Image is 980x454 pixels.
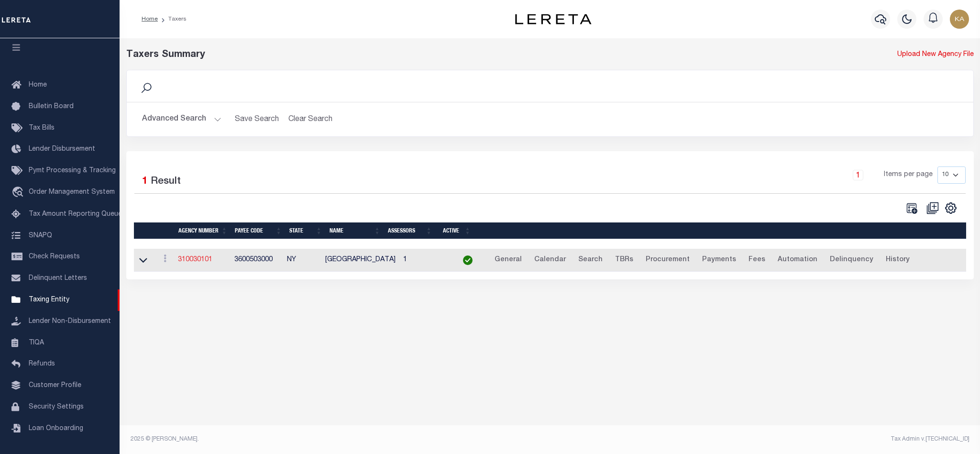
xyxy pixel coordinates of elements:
button: Clear Search [285,110,337,129]
span: Loan Onboarding [29,425,83,432]
img: svg+xml;base64,PHN2ZyB4bWxucz0iaHR0cDovL3d3dy53My5vcmcvMjAwMC9zdmciIHBvaW50ZXItZXZlbnRzPSJub25lIi... [950,10,969,29]
span: Bulletin Board [29,103,74,110]
span: Delinquent Letters [29,275,87,282]
th: Active: activate to sort column ascending [436,222,474,239]
th: Payee Code: activate to sort column ascending [231,222,286,239]
span: Items per page [884,170,933,180]
td: 1 [399,249,450,272]
button: Advanced Search [142,110,221,129]
span: Customer Profile [29,382,81,389]
a: Delinquency [826,253,878,268]
div: 2025 © [PERSON_NAME]. [123,435,550,443]
span: SNAPQ [29,232,52,239]
th: Agency Number: activate to sort column ascending [175,222,231,239]
a: Automation [773,253,822,268]
span: Tax Amount Reporting Queue [29,211,122,218]
img: logo-dark.svg [515,14,592,24]
th: Name: activate to sort column ascending [326,222,384,239]
li: Taxers [158,15,187,23]
div: Tax Admin v.[TECHNICAL_ID] [557,435,969,443]
a: Payments [698,253,740,268]
a: Upload New Agency File [897,50,974,60]
a: Home [142,16,158,22]
a: Search [574,253,607,268]
a: Calendar [530,253,570,268]
div: Taxers Summary [126,48,759,62]
button: Save Search [229,110,285,129]
label: Result [151,174,181,189]
a: 310030101 [178,256,212,263]
span: 1 [142,177,148,187]
span: Pymt Processing & Tracking [29,167,116,174]
span: Taxing Entity [29,297,69,303]
span: Refunds [29,361,55,367]
td: 3600503000 [231,249,283,272]
span: Lender Non-Disbursement [29,318,111,325]
th: State: activate to sort column ascending [286,222,326,239]
a: Fees [744,253,770,268]
a: General [490,253,526,268]
i: travel_explore [11,187,27,199]
img: check-icon-green.svg [463,255,473,265]
td: NY [283,249,321,272]
span: Lender Disbursement [29,146,95,153]
span: TIQA [29,339,44,346]
td: [GEOGRAPHIC_DATA] [321,249,399,272]
a: Procurement [641,253,694,268]
a: History [881,253,914,268]
span: Order Management System [29,189,115,196]
a: 1 [853,170,863,180]
span: Home [29,82,47,89]
th: &nbsp; [474,222,967,239]
span: Security Settings [29,404,84,410]
span: Check Requests [29,254,80,260]
th: Assessors: activate to sort column ascending [384,222,436,239]
span: Tax Bills [29,125,55,132]
a: TBRs [611,253,638,268]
